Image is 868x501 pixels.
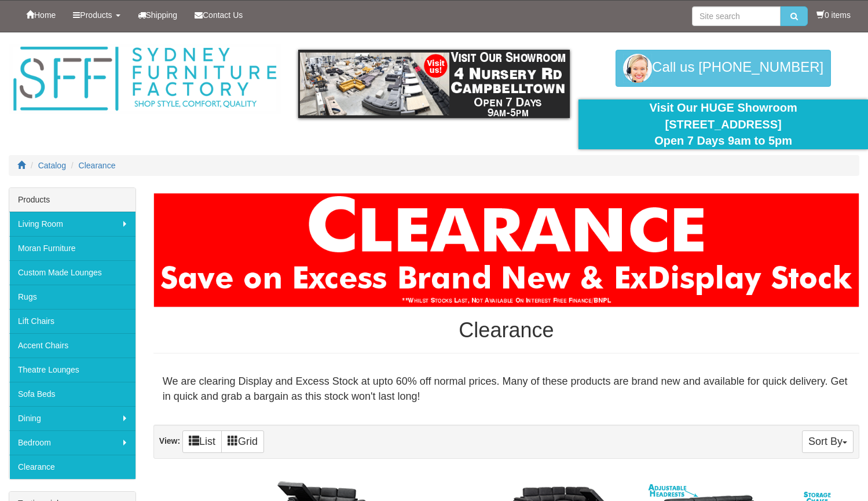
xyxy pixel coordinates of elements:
a: Home [17,1,64,30]
img: showroom.gif [298,50,570,118]
img: Sydney Furniture Factory [9,44,281,114]
a: Living Room [9,212,135,236]
img: Clearance [153,193,859,308]
a: Dining [9,406,135,430]
a: Clearance [79,161,116,170]
a: Shipping [129,1,186,30]
a: Catalog [38,161,66,170]
div: We are clearing Display and Excess Stock at upto 60% off normal prices. Many of these products ar... [153,365,859,413]
div: Products [9,188,135,212]
li: 0 items [816,9,851,21]
strong: View: [159,437,180,446]
button: Sort By [802,430,854,453]
a: Accent Chairs [9,333,135,358]
input: Site search [692,6,781,26]
a: Bedroom [9,430,135,455]
a: Theatre Lounges [9,358,135,382]
a: Products [64,1,129,30]
div: Visit Our HUGE Showroom [STREET_ADDRESS] Open 7 Days 9am to 5pm [587,100,859,149]
a: Clearance [9,455,135,479]
span: Products [80,10,112,20]
span: Contact Us [203,10,243,20]
a: Moran Furniture [9,236,135,260]
a: Custom Made Lounges [9,260,135,285]
span: Shipping [146,10,178,20]
h1: Clearance [153,319,859,342]
span: Home [34,10,56,20]
a: List [182,430,222,453]
a: Contact Us [186,1,251,30]
a: Sofa Beds [9,382,135,406]
a: Lift Chairs [9,309,135,333]
a: Rugs [9,285,135,309]
a: Grid [221,430,264,453]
